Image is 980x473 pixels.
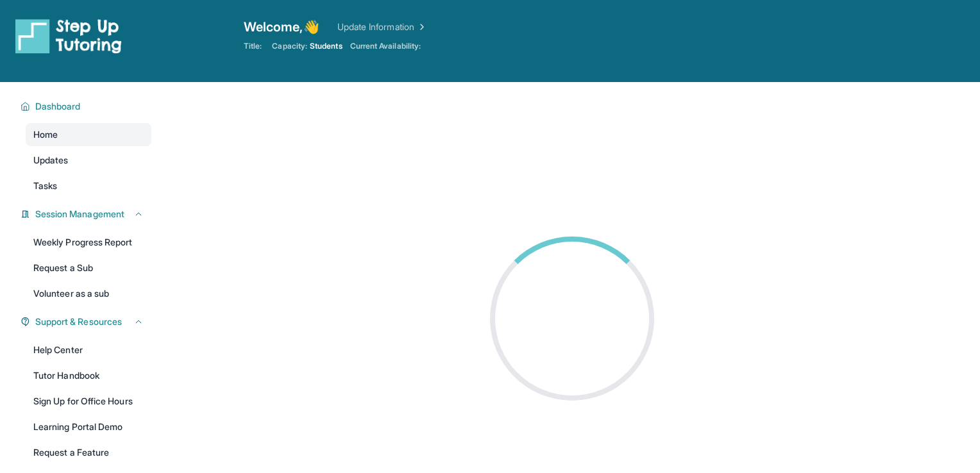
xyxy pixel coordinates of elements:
span: Updates [33,154,69,167]
button: Session Management [30,208,144,220]
a: Update Information [337,21,427,33]
span: Students [310,41,342,51]
a: Weekly Progress Report [26,231,151,254]
a: Tasks [26,174,151,197]
span: Current Availability: [350,41,421,51]
a: Volunteer as a sub [26,282,151,305]
a: Request a Sub [26,256,151,279]
a: Home [26,123,151,146]
a: Request a Feature [26,441,151,464]
img: logo [15,18,122,54]
a: Learning Portal Demo [26,415,151,438]
span: Session Management [35,208,124,220]
span: Tasks [33,179,57,192]
a: Updates [26,149,151,172]
img: Chevron Right [414,21,427,33]
button: Dashboard [30,100,144,113]
span: Title: [244,41,262,51]
a: Sign Up for Office Hours [26,390,151,413]
a: Tutor Handbook [26,364,151,387]
a: Help Center [26,338,151,361]
button: Support & Resources [30,315,144,328]
span: Capacity: [272,41,307,51]
span: Home [33,128,58,141]
span: Welcome, 👋 [244,18,319,36]
span: Dashboard [35,100,81,113]
span: Support & Resources [35,315,122,328]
